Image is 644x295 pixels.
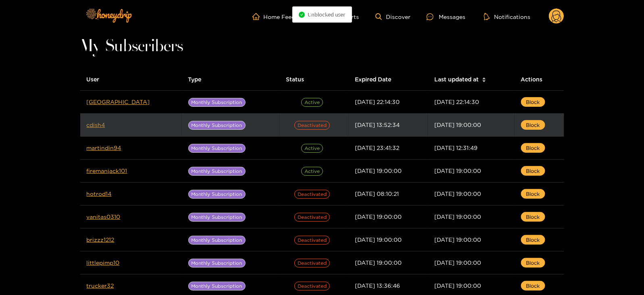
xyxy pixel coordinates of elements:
span: Monthly Subscription [188,213,246,222]
span: [DATE] 19:00:00 [434,191,481,197]
a: hotrod14 [87,191,112,197]
span: Monthly Subscription [188,259,246,268]
span: Block [526,213,540,221]
span: Monthly Subscription [188,98,246,107]
span: Block [526,282,540,290]
h1: My Subscribers [80,41,564,52]
span: Block [526,121,540,129]
span: home [252,13,264,20]
a: Home Feed [252,13,296,20]
span: Monthly Subscription [188,144,246,153]
span: [DATE] 19:00:00 [434,283,481,289]
span: Active [301,167,323,176]
a: littlepimp10 [87,260,120,266]
span: Deactivated [294,121,330,130]
span: Deactivated [294,190,330,199]
span: [DATE] 19:00:00 [434,122,481,128]
span: Last updated at [434,75,479,84]
span: Monthly Subscription [188,282,246,291]
span: Deactivated [294,259,330,268]
span: [DATE] 12:31:49 [434,145,477,151]
span: [DATE] 19:00:00 [355,260,402,266]
span: Block [526,98,540,106]
button: Block [521,281,545,291]
a: martindin94 [87,145,121,151]
span: Monthly Subscription [188,190,246,199]
span: [DATE] 22:14:30 [434,99,479,105]
th: Status [279,69,348,91]
span: [DATE] 23:41:32 [355,145,399,151]
button: Block [521,235,545,245]
th: Expired Date [348,69,428,91]
button: Block [521,189,545,199]
span: check-circle [299,12,305,18]
span: [DATE] 19:00:00 [434,260,481,266]
button: Block [521,97,545,107]
span: [DATE] 08:10:21 [355,191,399,197]
span: [DATE] 22:14:30 [355,99,400,105]
span: [DATE] 19:00:00 [355,237,402,243]
span: caret-up [482,76,486,81]
button: Block [521,212,545,222]
span: [DATE] 19:00:00 [355,168,402,174]
a: trucker32 [87,283,114,289]
th: Type [182,69,280,91]
a: [GEOGRAPHIC_DATA] [87,99,150,105]
span: Active [301,144,323,153]
span: Block [526,236,540,244]
span: Monthly Subscription [188,167,246,176]
a: brizzz1212 [87,237,115,243]
span: Deactivated [294,213,330,222]
span: Block [526,167,540,175]
button: Block [521,143,545,153]
span: [DATE] 19:00:00 [434,237,481,243]
span: [DATE] 19:00:00 [434,168,481,174]
a: vanitas0310 [87,214,121,220]
span: Monthly Subscription [188,121,246,130]
button: Notifications [481,12,533,21]
span: [DATE] 19:00:00 [434,214,481,220]
span: Monthly Subscription [188,236,246,245]
a: firemanjack101 [87,168,127,174]
span: Block [526,190,540,198]
span: [DATE] 13:52:34 [355,122,400,128]
div: Messages [427,12,465,21]
th: Actions [515,69,564,91]
span: Block [526,144,540,152]
span: [DATE] 19:00:00 [355,214,402,220]
span: caret-down [482,79,486,83]
span: Deactivated [294,282,330,291]
span: Unblocked user [308,11,346,18]
span: Block [526,259,540,267]
button: Block [521,120,545,130]
button: Block [521,258,545,268]
span: [DATE] 13:36:46 [355,283,400,289]
span: Deactivated [294,236,330,245]
th: User [80,69,182,91]
span: Active [301,98,323,107]
button: Block [521,166,545,176]
a: Discover [375,13,411,20]
a: cdish4 [87,122,105,128]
